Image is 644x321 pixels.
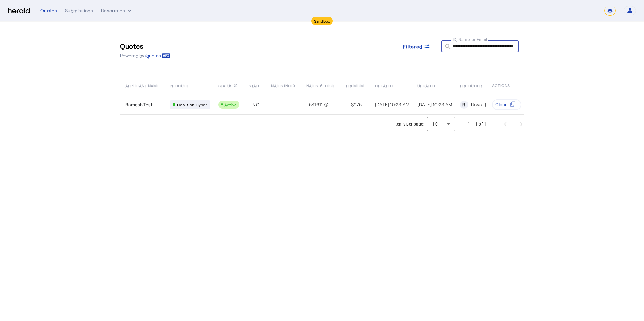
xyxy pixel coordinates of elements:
span: Filtered [403,43,422,50]
span: - [284,101,286,108]
span: 975 [354,101,362,108]
mat-label: ID, Name, or Email [453,37,487,42]
button: Filtered [397,40,436,52]
table: Table view of all quotes submitted by your platform [120,76,563,115]
span: [DATE] 10:23 AM [417,102,452,107]
div: Sandbox [311,17,333,25]
span: Active [224,102,237,107]
h3: Quotes [120,41,170,51]
img: Herald Logo [8,8,30,14]
button: Clone [492,99,521,110]
span: Coalition Cyber [177,102,207,107]
th: ACTIONS [487,76,524,95]
div: Quotes [40,7,57,14]
button: Resources dropdown menu [101,7,133,14]
mat-icon: info_outline [234,82,238,90]
span: UPDATED [417,82,435,89]
span: RameshTest [125,101,153,108]
a: /quotes [144,52,170,59]
span: PRODUCER [460,82,482,89]
div: Royali [PERSON_NAME] [471,101,522,108]
span: $ [351,101,354,108]
div: 1 – 1 of 1 [468,121,486,128]
span: NAICS-6-DIGIT [306,82,335,89]
span: NAICS INDEX [271,82,295,89]
span: NC [252,101,259,108]
span: STATE [249,82,260,89]
mat-icon: info_outline [323,101,329,108]
span: Clone [495,101,507,108]
div: Submissions [65,7,93,14]
span: [DATE] 10:23 AM [375,102,410,107]
p: Powered by [120,52,170,59]
span: 541611 [309,101,323,108]
mat-icon: search [441,43,453,51]
span: PREMIUM [346,82,364,89]
span: APPLICANT NAME [125,82,159,89]
span: CREATED [375,82,393,89]
div: R [460,101,468,109]
span: STATUS [218,82,233,89]
span: PRODUCT [170,82,189,89]
div: Items per page: [394,121,424,128]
